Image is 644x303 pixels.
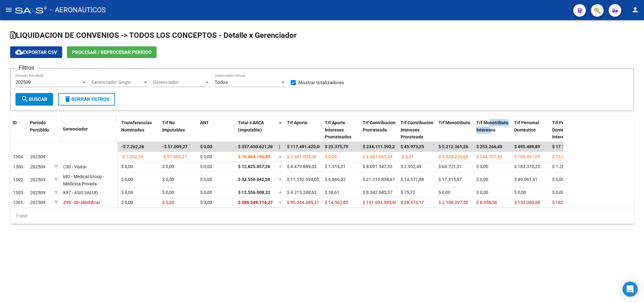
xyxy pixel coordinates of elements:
[623,282,638,297] div: Open Intercom Messenger
[162,120,185,132] span: Trf No Imputables
[287,120,307,125] span: Trf Aporte
[438,177,462,182] span: $ 17.315,97
[363,144,397,149] span: $ 234.111.592,21
[5,6,13,14] mat-icon: menu
[438,200,468,205] span: $ 2.106.097,30
[279,120,282,125] span: =
[200,120,209,125] span: ANT
[279,190,282,195] span: =
[287,190,317,195] span: $ 4.213.248,62
[325,164,346,169] span: $ 1.914,31
[298,79,344,86] span: Mostrar totalizadores
[200,154,212,159] span: $ 0,00
[10,31,297,40] span: LIQUIDACION DE CONVENIOS -> TODOS LOS CONCEPTOS - Detalle x Gerenciador
[238,177,270,182] span: $ 32.556.042,50
[200,177,212,182] span: $ 0,00
[10,116,27,143] datatable-header-cell: ID
[287,144,322,149] span: $ 117.491.420,00
[238,120,264,132] span: Total x ARCA (imputable)
[160,116,198,144] datatable-header-cell: Trf No Imputables
[121,154,143,159] span: -$ 7.262,28
[438,164,462,169] span: $ 64.721,31
[325,120,351,140] span: Trf Aporte Intereses Prorrateados
[287,164,317,169] span: $ 4.479.889,02
[436,116,474,144] datatable-header-cell: Trf Monotributo
[13,154,23,159] span: 1304
[474,116,512,144] datatable-header-cell: Trf Monotributo Intereses
[514,120,539,132] span: Trf Personal Domestico
[438,154,468,159] span: $ 3.024.226,68
[200,144,212,149] span: $ 0,00
[363,154,392,159] span: $ 4.667.565,04
[363,164,392,169] span: $ 8.091.547,53
[401,154,414,159] span: -$ 0,01
[200,200,212,205] span: $ 0,00
[401,190,415,195] span: $ 75,72
[200,190,212,195] span: $ 0,00
[401,120,433,140] span: Trf Contribucion Intereses Prorateada
[121,200,133,205] span: $ 0,00
[63,164,87,169] span: C30 - Visitar
[200,164,212,169] span: $ 0,00
[13,120,17,125] span: ID
[13,177,23,182] span: 1302
[30,177,45,182] span: 202509
[27,116,51,143] datatable-header-cell: Período Percibido
[360,116,398,144] datatable-header-cell: Trf Contribucion Prorrateada
[277,116,284,144] datatable-header-cell: =
[325,177,346,182] span: $ 6.860,02
[63,190,98,195] span: K87 - ASIS SALUD
[63,200,100,205] span: Z99 - Sin identificar
[121,120,152,132] span: Transferencias Nominadas
[238,190,270,195] span: $ 12.556.008,32
[215,79,228,85] span: Todos
[514,190,526,195] span: $ 0,00
[401,177,424,182] span: $ 14.371,88
[514,164,540,169] span: $ 183.370,25
[30,120,49,132] span: Período Percibido
[60,122,117,136] datatable-header-cell: Gerenciador
[279,177,282,182] span: =
[476,144,502,149] span: $ 253.266,49
[552,120,577,140] span: Trf Personal Domestico Intereses
[64,96,109,102] span: Borrar Filtros
[325,144,348,149] span: $ 23.375,79
[236,116,277,144] datatable-header-cell: Total x ARCA (imputable)
[30,154,45,159] span: 202509
[363,190,392,195] span: $ 8.342.645,37
[279,154,282,159] span: =
[13,200,23,205] span: 1301
[438,190,450,195] span: $ 0,00
[514,154,540,159] span: $ 109.997,05
[631,6,639,14] mat-icon: person
[50,3,106,17] span: - AERONAUTICOS
[121,190,133,195] span: $ 0,00
[512,116,550,144] datatable-header-cell: Trf Personal Domestico
[401,144,424,149] span: $ 45.973,25
[552,200,569,205] span: $ 182,80
[15,50,57,55] span: Exportar CSV
[15,93,53,106] button: Buscar
[552,164,573,169] span: $ 1.262,35
[476,120,508,132] span: Trf Monotributo Intereses
[121,144,144,149] span: -$ 7.262,28
[72,50,152,55] span: Procesar / Reprocesar período
[13,190,23,195] span: 1303
[287,200,319,205] span: $ 95.244.685,31
[476,200,497,205] span: $ 8.558,56
[15,79,31,85] span: 202509
[287,154,317,159] span: $ 2.401.003,00
[438,120,470,125] span: Trf Monotributo
[401,200,424,205] span: $ 28.573,17
[238,164,270,169] span: $ 12.825.657,26
[238,200,273,205] span: $ 289.249.716,27
[30,190,45,195] span: 202509
[322,116,360,144] datatable-header-cell: Trf Aporte Intereses Prorrateados
[10,208,634,224] div: 5 total
[552,177,564,182] span: $ 0,00
[13,164,23,169] span: 1300
[238,144,273,149] span: $ 357.650.621,28
[363,200,397,205] span: $ 191.693.995,60
[162,200,174,205] span: $ 0,00
[476,177,488,182] span: $ 0,00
